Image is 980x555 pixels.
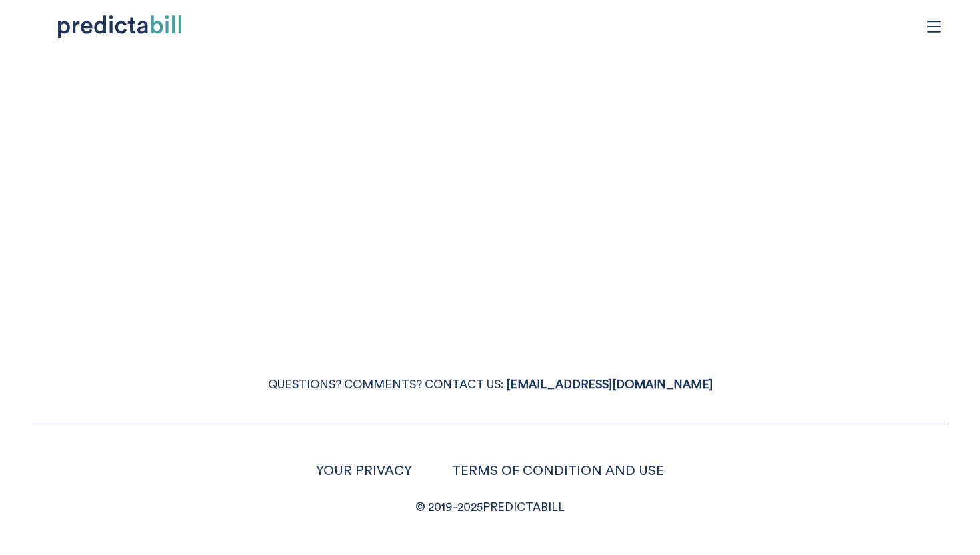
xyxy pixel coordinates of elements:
a: TERMS OF CONDITION AND USE [452,464,664,478]
a: YOUR PRIVACY [316,464,412,478]
a: [EMAIL_ADDRESS][DOMAIN_NAME] [506,379,713,390]
p: © 2019- 2025 PREDICTABILL [32,498,948,518]
p: QUESTIONS? COMMENTS? CONTACT US: [32,375,948,395]
span: menu [921,14,947,39]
